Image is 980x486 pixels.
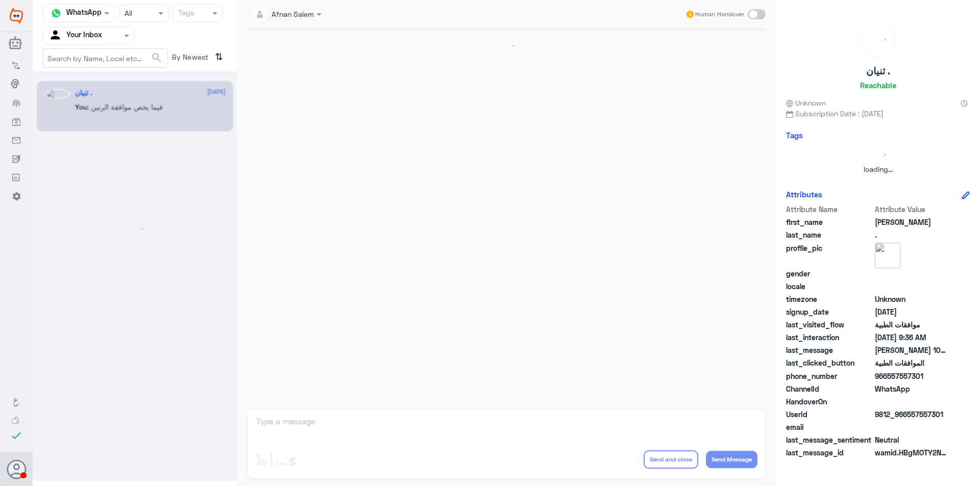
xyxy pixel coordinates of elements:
[786,229,873,240] span: last_name
[786,190,822,199] h6: Attributes
[875,229,949,240] span: .
[875,294,949,304] span: Unknown
[875,434,949,445] span: 0
[875,306,949,317] span: 2025-05-03T12:09:53.902Z
[786,319,873,330] span: last_visited_flow
[875,345,949,355] span: ثنيان العتيبي 1088628878 0557557301 المطلوب : اشعة رنين مغناطيسي
[875,383,949,394] span: 2
[786,243,873,266] span: profile_pic
[786,294,873,304] span: timezone
[177,7,194,20] div: Tags
[786,409,873,420] span: UserId
[860,81,896,90] h6: Reachable
[875,332,949,343] span: 2025-07-20T06:36:15.936Z
[48,28,64,43] img: yourInbox.svg
[786,447,873,458] span: last_message_id
[863,25,893,55] div: loading...
[168,48,211,69] span: By Newest
[48,6,64,21] img: whatsapp.png
[126,220,144,238] div: loading...
[151,49,163,66] button: search
[875,281,949,292] span: null
[786,204,873,215] span: Attribute Name
[644,450,698,469] button: Send and close
[864,165,893,173] span: loading...
[786,422,873,432] span: email
[786,383,873,394] span: ChannelId
[875,447,949,458] span: wamid.HBgMOTY2NTU3NTU3MzAxFQIAEhgUM0FFQzI0QjQxOEMzRUE2RThDM0UA
[786,108,970,119] span: Subscription Date : [DATE]
[866,65,890,77] h5: ثنيان .
[875,396,949,407] span: null
[786,332,873,343] span: last_interaction
[786,97,826,108] span: Unknown
[789,146,967,164] div: loading...
[786,396,873,407] span: HandoverOn
[7,459,26,479] button: Avatar
[875,357,949,368] span: الموافقات الطبية
[786,131,803,140] h6: Tags
[786,345,873,355] span: last_message
[250,37,763,55] div: loading...
[10,429,22,442] i: check
[786,281,873,292] span: locale
[875,268,949,279] span: null
[875,371,949,381] span: 966557557301
[43,49,167,67] input: Search by Name, Local etc…
[786,306,873,317] span: signup_date
[875,319,949,330] span: موافقات الطبية
[151,52,163,64] span: search
[875,217,949,227] span: ثنيان
[10,8,23,24] img: Widebot Logo
[786,268,873,279] span: gender
[215,48,223,65] i: ⇅
[695,10,744,19] span: Human Handover
[786,217,873,227] span: first_name
[706,451,757,468] button: Send Message
[875,409,949,420] span: 9812_966557557301
[786,434,873,445] span: last_message_sentiment
[875,422,949,432] span: null
[786,371,873,381] span: phone_number
[875,204,949,215] span: Attribute Value
[875,243,900,268] img: picture
[786,357,873,368] span: last_clicked_button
